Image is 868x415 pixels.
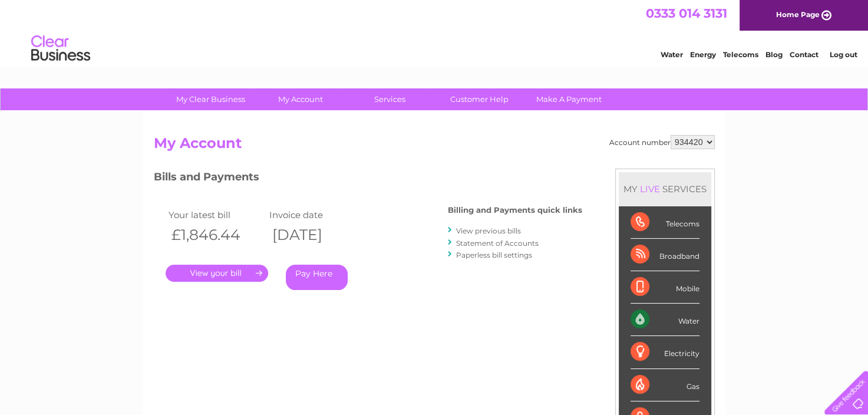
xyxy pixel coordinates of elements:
[829,50,857,59] a: Log out
[609,135,715,149] div: Account number
[154,169,582,189] h3: Bills and Payments
[631,336,699,368] div: Electricity
[31,31,91,67] img: logo.png
[631,304,699,336] div: Water
[456,226,521,235] a: View previous bills
[431,88,528,110] a: Customer Help
[790,50,819,59] a: Contact
[266,223,367,247] th: [DATE]
[520,88,618,110] a: Make A Payment
[166,265,268,282] a: .
[166,223,266,247] th: £1,846.44
[631,369,699,401] div: Gas
[252,88,349,110] a: My Account
[456,239,539,248] a: Statement of Accounts
[631,271,699,304] div: Mobile
[631,206,699,239] div: Telecoms
[156,6,713,57] div: Clear Business is a trading name of Verastar Limited (registered in [GEOGRAPHIC_DATA] No. 3667643...
[661,50,683,59] a: Water
[765,50,783,59] a: Blog
[646,6,727,21] a: 0333 014 3131
[448,206,582,215] h4: Billing and Payments quick links
[456,251,532,259] a: Paperless bill settings
[619,172,711,206] div: MY SERVICES
[690,50,716,59] a: Energy
[631,239,699,271] div: Broadband
[166,207,266,223] td: Your latest bill
[266,207,367,223] td: Invoice date
[286,265,348,290] a: Pay Here
[154,135,715,157] h2: My Account
[723,50,758,59] a: Telecoms
[638,183,662,195] div: LIVE
[162,88,259,110] a: My Clear Business
[341,88,438,110] a: Services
